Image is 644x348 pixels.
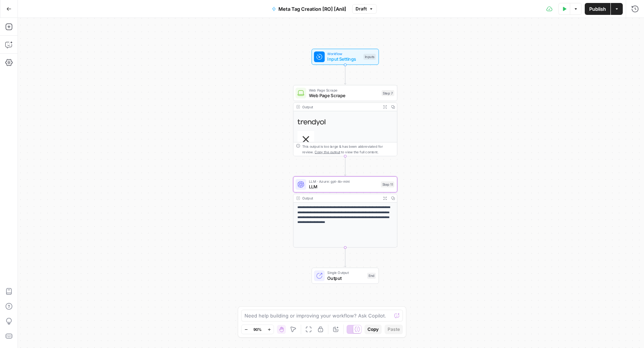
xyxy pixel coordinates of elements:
span: Web Page Scrape [309,92,379,99]
span: LLM · Azure: gpt-4o-mini [309,179,378,184]
button: Paste [385,325,403,334]
div: Inputs [363,54,376,60]
button: Draft [352,4,377,14]
div: WorkflowInput SettingsInputs [293,49,397,65]
g: Edge from start to step_7 [344,65,346,84]
span: Copy [367,326,379,333]
div: End [367,273,376,279]
span: 90% [253,326,262,332]
g: Edge from step_7 to step_11 [344,156,346,176]
g: Edge from step_11 to end [344,248,346,267]
span: Paste [388,326,400,333]
div: Step 11 [381,181,394,187]
span: LLM [309,183,378,190]
button: Meta Tag Creation [RO] [Anil] [267,3,351,15]
span: Publish [589,5,606,13]
span: Output [327,275,364,281]
span: Web Page Scrape [309,87,379,93]
span: Workflow [327,51,360,56]
button: Copy [364,325,382,334]
span: Draft [356,6,367,12]
div: Web Page ScrapeWeb Page ScrapeStep 7Output**** **** ********This output is too large & has been a... [293,85,397,156]
span: Copy the output [315,150,340,154]
span: Input Settings [327,56,360,63]
span: Single Output [327,270,364,275]
div: This output is too large & has been abbreviated for review. to view the full content. [302,144,394,154]
div: Output [302,195,379,201]
div: Output [302,104,379,109]
button: Publish [585,3,610,15]
div: Single OutputOutputEnd [293,268,397,284]
div: Step 7 [382,90,394,96]
span: Meta Tag Creation [RO] [Anil] [278,5,346,13]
